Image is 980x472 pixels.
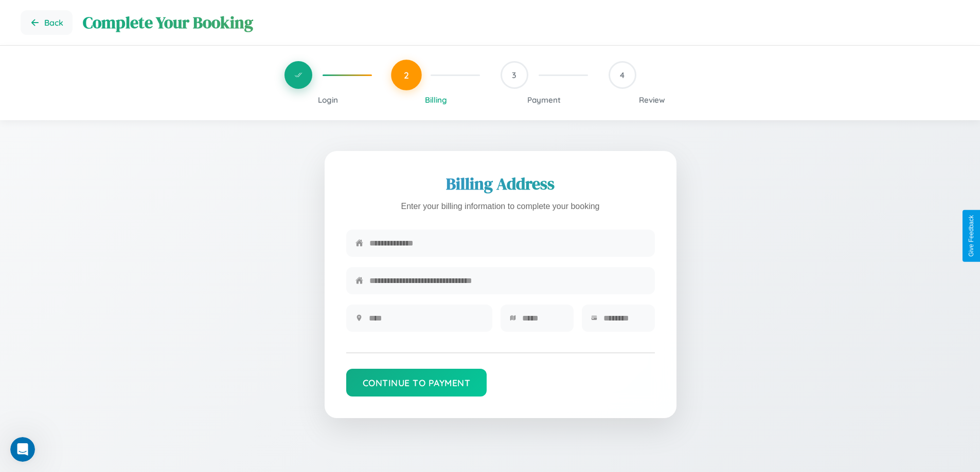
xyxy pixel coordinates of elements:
[346,173,655,195] h2: Billing Address
[425,95,447,105] span: Billing
[346,369,487,397] button: Continue to Payment
[620,70,625,80] span: 4
[639,95,665,105] span: Review
[318,95,338,105] span: Login
[968,215,975,257] div: Give Feedback
[10,437,35,462] iframe: Intercom live chat
[346,199,655,214] p: Enter your billing information to complete your booking
[404,69,409,81] span: 2
[83,11,959,34] h1: Complete Your Booking
[527,95,561,105] span: Payment
[21,10,73,35] button: Go back
[512,70,516,80] span: 3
